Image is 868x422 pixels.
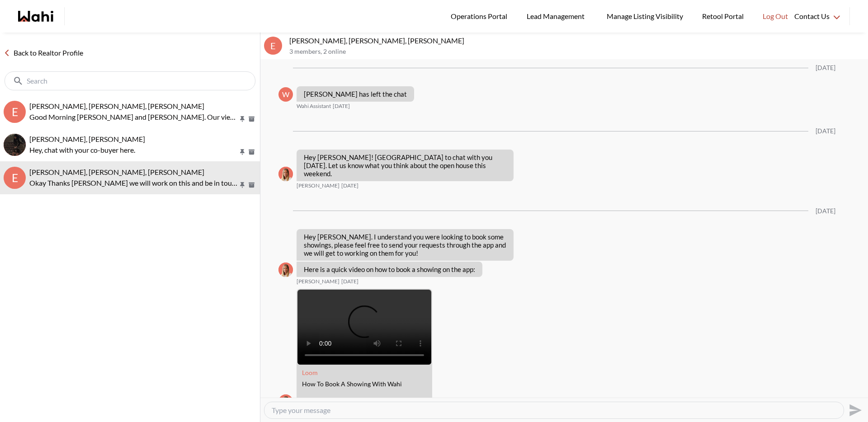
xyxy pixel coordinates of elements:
[4,101,26,123] div: E
[238,148,246,156] button: Pin
[297,182,340,189] span: [PERSON_NAME]
[4,167,26,189] div: E
[302,380,427,388] div: How To Book A Showing With Wahi
[4,134,26,156] img: E
[247,181,256,189] button: Archive
[18,11,53,22] a: Wahi homepage
[341,278,359,285] time: 2025-09-13T20:20:29.830Z
[816,64,835,72] div: [DATE]
[844,400,864,420] button: Send
[763,10,788,22] span: Log Out
[278,263,293,277] img: M
[304,265,475,273] p: Here is a quick video on how to book a showing on the app:
[4,134,26,156] div: Erik Odegaard, Margarita Haimov
[278,167,293,181] div: Michelle Ryckman
[278,87,293,102] div: W
[278,263,293,277] div: Michelle Ryckman
[264,37,282,55] div: E
[816,127,835,135] div: [DATE]
[247,148,256,156] button: Archive
[238,115,246,123] button: Pin
[297,103,331,110] span: Wahi Assistant
[289,48,864,56] p: 3 members , 2 online
[297,278,340,285] span: [PERSON_NAME]
[29,102,204,110] span: [PERSON_NAME], [PERSON_NAME], [PERSON_NAME]
[29,135,145,143] span: [PERSON_NAME], [PERSON_NAME]
[304,90,407,98] p: [PERSON_NAME] has left the chat
[278,394,293,409] img: M
[29,112,238,122] p: Good Morning [PERSON_NAME] and [PERSON_NAME]. Our viewing for [DATE] at 6pm at [GEOGRAPHIC_DATA] ...
[702,10,746,22] span: Retool Portal
[29,178,238,188] p: Okay Thanks [PERSON_NAME] we will work on this and be in touch here through the app once they're ...
[304,153,506,178] p: Hey [PERSON_NAME]! [GEOGRAPHIC_DATA] to chat with you [DATE]. Let us know what you think about th...
[289,36,864,45] p: [PERSON_NAME], [PERSON_NAME], [PERSON_NAME]
[29,145,238,155] p: Hey, chat with your co-buyer here.
[272,406,836,415] textarea: Type your message
[341,182,359,189] time: 2025-09-11T19:09:54.047Z
[333,103,350,110] time: 2023-10-07T17:49:52.451Z
[29,168,204,176] span: [PERSON_NAME], [PERSON_NAME], [PERSON_NAME]
[238,181,246,189] button: Pin
[816,207,835,215] div: [DATE]
[27,76,235,85] input: Search
[604,10,686,22] span: Manage Listing Visibility
[247,115,256,123] button: Archive
[302,369,318,376] a: Attachment
[278,167,293,181] img: M
[278,394,293,409] div: Michelle Ryckman
[527,10,588,22] span: Lead Management
[451,10,510,22] span: Operations Portal
[304,233,506,257] p: Hey [PERSON_NAME]. I understand you were looking to book some showings, please feel free to send ...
